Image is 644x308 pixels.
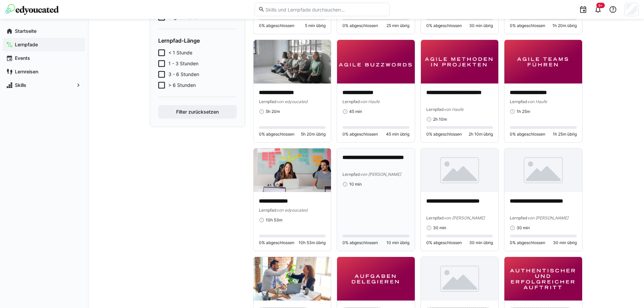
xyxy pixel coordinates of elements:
[168,71,199,78] span: 3 - 6 Stunden
[337,40,415,84] img: image
[259,208,277,213] span: Lernpfad
[259,23,294,28] span: 0% abgeschlossen
[342,99,360,104] span: Lernpfad
[553,132,577,137] span: 1h 25m übrig
[510,215,527,220] span: Lernpfad
[305,23,326,28] span: 5 min übrig
[421,40,499,84] img: image
[168,49,192,56] span: < 1 Stunde
[342,240,378,245] span: 0% abgeschlossen
[386,240,409,245] span: 10 min übrig
[421,257,499,301] img: image
[504,40,582,84] img: image
[337,257,415,301] img: image
[168,60,198,67] span: 1 - 3 Stunden
[510,240,545,245] span: 0% abgeschlossen
[469,240,493,245] span: 30 min übrig
[158,37,237,44] h4: Lernpfad-Länge
[254,40,331,84] img: image
[259,240,294,245] span: 0% abgeschlossen
[277,99,307,104] span: von edyoucated
[504,148,582,192] img: image
[510,99,527,104] span: Lernpfad
[259,99,277,104] span: Lernpfad
[552,23,577,28] span: 1h 20m übrig
[301,132,326,137] span: 5h 20m übrig
[444,215,485,220] span: von [PERSON_NAME]
[527,215,568,220] span: von [PERSON_NAME]
[426,240,462,245] span: 0% abgeschlossen
[342,132,378,137] span: 0% abgeschlossen
[421,148,499,192] img: image
[265,6,386,13] input: Skills und Lernpfade durchsuchen…
[342,23,378,28] span: 0% abgeschlossen
[598,3,603,7] span: 9+
[175,109,220,115] span: Filter zurücksetzen
[510,132,545,137] span: 0% abgeschlossen
[433,225,446,231] span: 30 min
[469,23,493,28] span: 30 min übrig
[254,257,331,301] img: image
[510,23,545,28] span: 0% abgeschlossen
[299,240,326,245] span: 10h 53m übrig
[360,99,380,104] span: von Haufe
[553,240,577,245] span: 30 min übrig
[517,109,530,114] span: 1h 25m
[342,172,360,177] span: Lernpfad
[349,182,362,187] span: 10 min
[426,107,444,112] span: Lernpfad
[254,148,331,192] img: image
[444,107,463,112] span: von Haufe
[266,109,280,114] span: 5h 20m
[469,132,493,137] span: 2h 10m übrig
[259,132,294,137] span: 0% abgeschlossen
[426,132,462,137] span: 0% abgeschlossen
[426,23,462,28] span: 0% abgeschlossen
[386,23,409,28] span: 25 min übrig
[517,225,530,231] span: 30 min
[360,172,401,177] span: von [PERSON_NAME]
[433,117,447,122] span: 2h 10m
[277,208,307,213] span: von edyoucated
[168,82,196,89] span: > 6 Stunden
[426,215,444,220] span: Lernpfad
[386,132,409,137] span: 45 min übrig
[527,99,547,104] span: von Haufe
[158,105,237,119] button: Filter zurücksetzen
[349,109,362,114] span: 45 min
[266,217,282,223] span: 10h 53m
[504,257,582,301] img: image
